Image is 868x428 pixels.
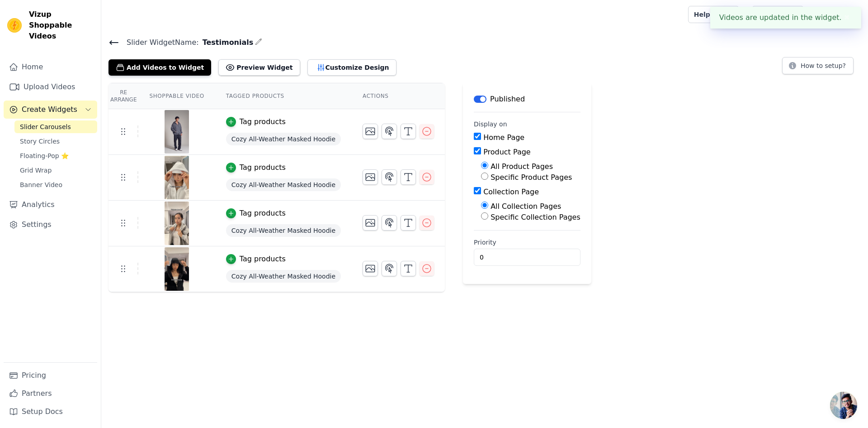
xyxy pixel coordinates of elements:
a: Analytics [4,196,97,214]
label: Priority [474,238,580,247]
div: Tag products [240,254,286,264]
legend: Display on [474,120,507,129]
div: Tag products [240,116,286,127]
img: vizup-images-a36e.png [164,202,189,245]
label: Home Page [483,133,524,142]
button: Change Thumbnail [363,215,378,231]
div: Videos are updated in the widget. [710,7,861,29]
div: Tag products [240,208,286,219]
p: Published [490,94,525,105]
button: Preview Widget [218,59,300,76]
label: All Collection Pages [491,202,561,211]
a: Grid Wrap [14,164,97,177]
img: vizup-images-65cf.png [164,247,189,291]
button: Change Thumbnail [363,261,378,276]
a: Banner Video [14,178,97,191]
a: Pricing [4,366,97,385]
img: vizup-images-7642.png [164,156,189,199]
a: Slider Carousels [14,120,97,133]
a: Help Setup [688,6,739,23]
th: Shoppable Video [138,83,215,109]
button: Add Videos to Widget [108,59,211,76]
img: Vizup [7,18,22,33]
button: Close [842,12,852,23]
span: Create Widgets [22,104,77,115]
div: Tag products [240,162,286,173]
label: All Product Pages [491,162,553,171]
a: Upload Videos [4,78,97,96]
a: Floating-Pop ⭐ [14,149,97,162]
button: Customize Design [307,59,396,76]
label: Product Page [483,148,531,156]
a: Book Demo [752,6,804,23]
a: Home [4,58,97,76]
a: Setup Docs [4,403,97,421]
button: Change Thumbnail [363,169,378,185]
span: Testimonials [199,37,254,48]
p: Sikimaru [826,6,861,23]
span: Cozy All-Weather Masked Hoodie [226,133,341,145]
img: tn-c01f571ffa6d40069fc06ffd690d6c94.png [164,110,189,154]
div: Edit Name [255,36,262,48]
span: Slider Carousels [20,122,71,131]
span: Banner Video [20,180,62,189]
button: How to setup? [782,57,854,74]
span: Cozy All-Weather Masked Hoodie [226,224,341,237]
a: Partners [4,385,97,403]
span: Story Circles [20,137,60,146]
button: Tag products [226,162,286,173]
div: Open chat [830,392,857,419]
a: How to setup? [782,63,854,72]
button: Tag products [226,254,286,264]
span: Cozy All-Weather Masked Hoodie [226,270,341,283]
span: Cozy All-Weather Masked Hoodie [226,178,341,191]
button: Tag products [226,208,286,219]
span: Floating-Pop ⭐ [20,151,69,160]
button: Change Thumbnail [363,124,378,139]
span: Vizup Shoppable Videos [29,9,94,42]
label: Specific Collection Pages [491,213,580,221]
button: Tag products [226,116,286,127]
a: Story Circles [14,135,97,148]
span: Grid Wrap [20,166,52,175]
th: Tagged Products [215,83,352,109]
button: S Sikimaru [811,6,861,23]
label: Collection Page [483,188,539,196]
a: Settings [4,216,97,234]
span: Slider Widget Name: [119,37,199,48]
th: Re Arrange [108,83,138,109]
button: Create Widgets [4,101,97,119]
th: Actions [352,83,445,109]
label: Specific Product Pages [491,173,572,182]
